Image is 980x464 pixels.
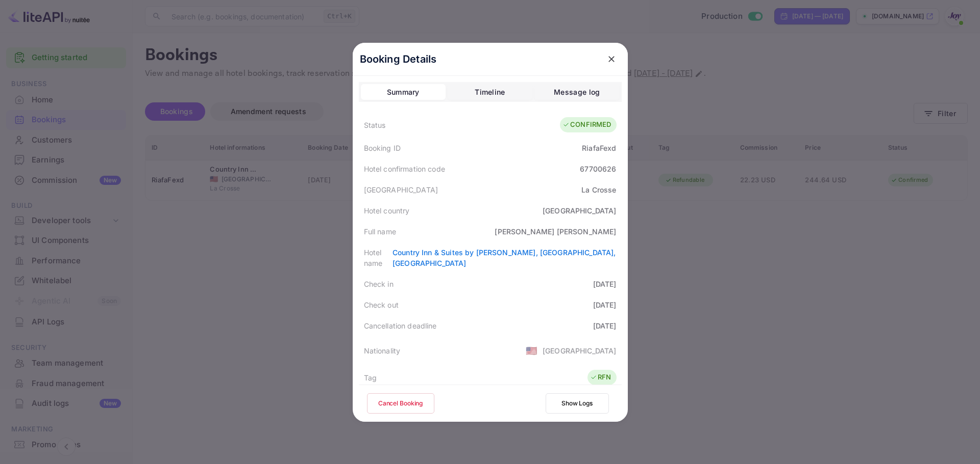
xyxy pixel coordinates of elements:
button: Message log [534,84,619,100]
span: United States [526,341,537,360]
div: Timeline [475,86,505,98]
button: Cancel Booking [367,393,434,414]
div: Full name [364,226,396,237]
button: Summary [361,84,446,100]
div: RiafaFexd [582,143,616,153]
div: [PERSON_NAME] [PERSON_NAME] [495,226,616,237]
div: Cancellation deadline [364,320,437,331]
div: [DATE] [593,320,617,331]
div: Hotel name [364,247,393,268]
div: Summary [387,86,420,98]
div: Nationality [364,345,401,356]
button: Show Logs [546,393,609,414]
button: Timeline [448,84,532,100]
div: [GEOGRAPHIC_DATA] [543,345,617,356]
div: [DATE] [593,279,617,289]
p: Booking Details [360,51,437,67]
a: Country Inn & Suites by [PERSON_NAME], [GEOGRAPHIC_DATA], [GEOGRAPHIC_DATA] [393,248,616,267]
div: Check in [364,279,394,289]
div: La Crosse [581,184,616,195]
div: Booking ID [364,143,401,153]
div: [GEOGRAPHIC_DATA] [364,184,438,195]
div: [GEOGRAPHIC_DATA] [543,205,617,216]
div: RFN [590,372,611,383]
div: Check out [364,299,399,310]
div: Tag [364,372,377,383]
div: Message log [554,86,600,98]
div: Hotel confirmation code [364,163,445,174]
div: Status [364,120,386,130]
div: Hotel country [364,205,410,216]
div: [DATE] [593,299,617,310]
div: 67700626 [580,163,616,174]
div: CONFIRMED [562,120,611,130]
button: close [602,50,621,68]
